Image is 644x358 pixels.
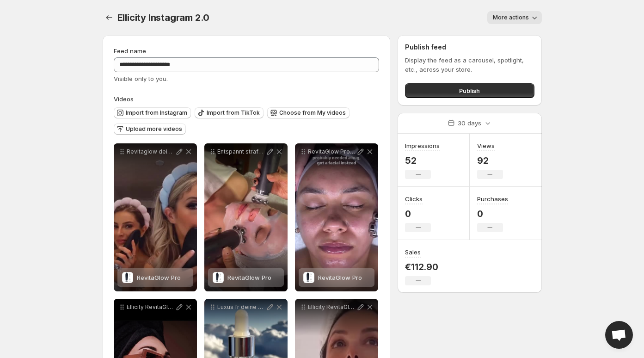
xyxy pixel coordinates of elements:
[217,303,265,311] p: Luxus fr deine Haut das Ellicity Six Peptides Serum mit 24K Gold glttet hydratisiert und schenkt ...
[493,14,529,21] span: More actions
[126,109,187,117] span: Import from Instagram
[126,125,182,133] span: Upload more videos
[267,107,350,118] button: Choose from My videos
[405,43,534,52] h2: Publish feed
[114,107,191,118] button: Import from Instagram
[405,155,440,166] p: 52
[127,303,175,311] p: Ellicity RevitaGlow Pro Straffe strahlende Haut wie bei den Hollywood-Stars
[114,47,146,55] span: Feed name
[127,148,175,155] p: Revitaglow deine All-in-One Beauty-Routine Mit Wrme Vibration und 3 Aufstzen verwhnt dich unser R...
[405,194,423,204] h3: Clicks
[114,123,186,135] button: Upload more videos
[477,141,495,150] h3: Views
[213,272,224,283] img: RevitaGlow Pro
[279,109,346,117] span: Choose from My videos
[459,86,480,95] span: Publish
[122,272,133,283] img: RevitaGlow Pro
[303,272,314,283] img: RevitaGlow Pro
[477,194,508,204] h3: Purchases
[477,208,508,219] p: 0
[117,12,210,23] span: Ellicity Instagram 2.0
[605,321,633,349] a: Open chat
[405,261,438,272] p: €112.90
[137,274,181,281] span: RevitaGlow Pro
[308,303,356,311] p: Ellicity RevitaGlow Pro Der Beauty-Geheimtipp fr straffe strahlende Haut geliebt von Hautexpertin...
[318,274,362,281] span: RevitaGlow Pro
[308,148,356,155] p: RevitaGlow Pro Wrme Vibration 3 Aufstze fr strahlend glatte Haut
[114,143,197,291] div: Revitaglow deine All-in-One Beauty-Routine Mit Wrme Vibration und 3 Aufstzen verwhnt dich unser R...
[227,274,271,281] span: RevitaGlow Pro
[458,118,481,128] p: 30 days
[204,143,288,291] div: Entspannt strafft und lsst deine Haut sofort frischer wirkenellicitybeauty skincareroutine glowup...
[487,11,542,24] button: More actions
[405,208,431,219] p: 0
[405,56,534,74] p: Display the feed as a carousel, spotlight, etc., across your store.
[217,148,265,155] p: Entspannt strafft und lsst deine Haut sofort frischer wirkenellicitybeauty skincareroutine glowup
[477,155,503,166] p: 92
[405,141,440,150] h3: Impressions
[114,75,168,82] span: Visible only to you.
[405,247,421,257] h3: Sales
[103,11,116,24] button: Settings
[114,95,134,103] span: Videos
[405,83,534,98] button: Publish
[207,109,260,117] span: Import from TikTok
[295,143,378,291] div: RevitaGlow Pro Wrme Vibration 3 Aufstze fr strahlend glatte HautRevitaGlow ProRevitaGlow Pro
[195,107,264,118] button: Import from TikTok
